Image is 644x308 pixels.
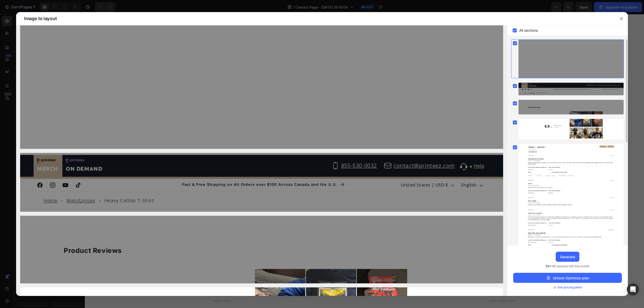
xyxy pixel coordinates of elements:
div: Open Intercom Messenger [627,283,639,295]
span: All sections [519,27,538,33]
span: of 60 sections left this month [546,264,589,269]
div: Generate [560,254,575,259]
div: Start with Generating from URL or image [246,187,313,191]
div: Unlock Optimize plan [546,275,589,281]
span: Image to layout [24,16,57,22]
div: or [513,285,622,290]
div: Start with Sections from sidebar [249,148,310,154]
button: Add sections [243,158,278,168]
button: Unlock Optimize plan [513,273,622,283]
span: See pricing plans [557,285,582,290]
button: Generate [556,252,579,262]
button: Add elements [281,158,316,168]
span: 51 [546,264,549,268]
